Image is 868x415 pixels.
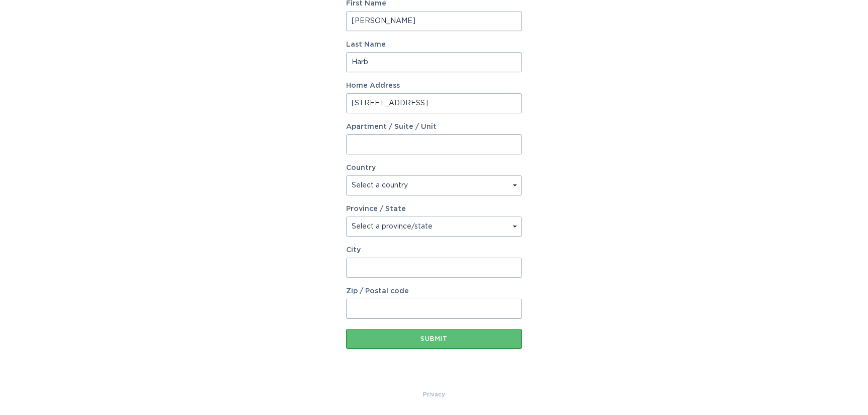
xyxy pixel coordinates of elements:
label: Home Address [346,82,522,89]
label: Zip / Postal code [346,288,522,295]
div: Submit [351,336,517,342]
label: Country [346,164,376,171]
a: Privacy Policy & Terms of Use [423,389,445,400]
label: Last Name [346,41,522,48]
label: City [346,247,522,254]
button: Submit [346,329,522,349]
label: Province / State [346,205,406,213]
label: Apartment / Suite / Unit [346,123,522,130]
